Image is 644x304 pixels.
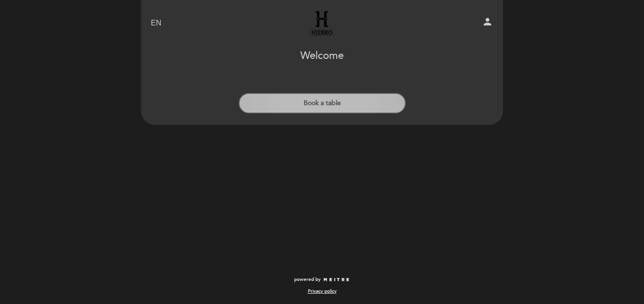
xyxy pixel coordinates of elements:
button: Book a table [239,93,406,114]
span: powered by [294,276,321,283]
i: person [482,16,493,27]
a: Privacy policy [308,288,337,295]
img: MEITRE [323,278,350,282]
h1: Welcome [300,50,344,62]
button: person [482,16,493,31]
a: powered by [294,276,350,283]
a: Hierro [GEOGRAPHIC_DATA] [263,10,381,36]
